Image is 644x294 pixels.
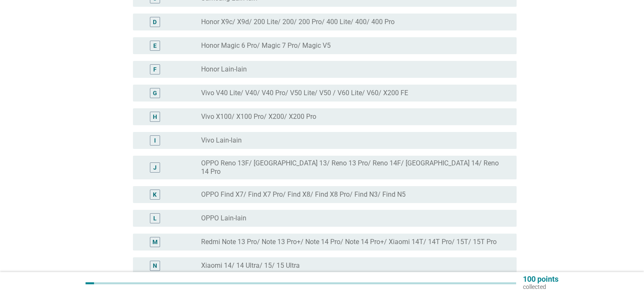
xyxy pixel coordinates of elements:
[201,238,497,246] label: Redmi Note 13 Pro/ Note 13 Pro+/ Note 14 Pro/ Note 14 Pro+/ Xiaomi 14T/ 14T Pro/ 15T/ 15T Pro
[201,41,331,50] label: Honor Magic 6 Pro/ Magic 7 Pro/ Magic V5
[201,113,316,121] label: Vivo X100/ X100 Pro/ X200/ X200 Pro
[201,136,242,145] label: Vivo Lain-lain
[201,190,406,199] label: OPPO Find X7/ Find X7 Pro/ Find X8/ Find X8 Pro/ Find N3/ Find N5
[153,261,157,270] div: N
[153,190,157,199] div: K
[201,214,246,223] label: OPPO Lain-lain
[523,275,558,283] p: 100 points
[201,65,247,74] label: Honor Lain-lain
[153,89,157,98] div: G
[153,113,157,121] div: H
[153,65,157,74] div: F
[201,159,503,176] label: OPPO Reno 13F/ [GEOGRAPHIC_DATA] 13/ Reno 13 Pro/ Reno 14F/ [GEOGRAPHIC_DATA] 14/ Reno 14 Pro
[152,238,158,247] div: M
[153,163,157,172] div: J
[153,214,157,223] div: L
[153,41,157,50] div: E
[523,283,558,291] p: collected
[154,136,156,145] div: I
[201,18,395,26] label: Honor X9c/ X9d/ 200 Lite/ 200/ 200 Pro/ 400 Lite/ 400/ 400 Pro
[153,18,157,27] div: D
[201,89,408,97] label: Vivo V40 Lite/ V40/ V40 Pro/ V50 Lite/ V50 / V60 Lite/ V60/ X200 FE
[201,261,300,270] label: Xiaomi 14/ 14 Ultra/ 15/ 15 Ultra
